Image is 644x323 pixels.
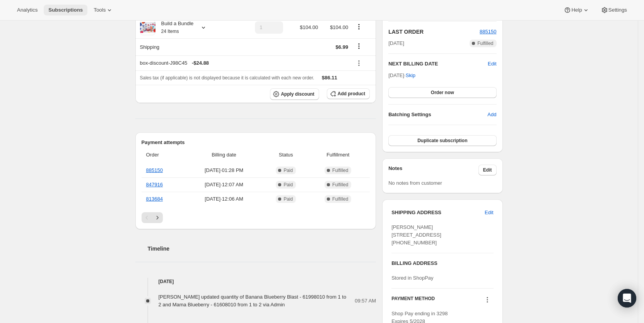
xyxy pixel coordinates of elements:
span: [DATE] · [388,72,415,78]
span: Skip [406,72,415,79]
h3: Notes [388,165,478,175]
button: Shipping actions [353,42,365,50]
span: [PERSON_NAME] [STREET_ADDRESS] [PHONE_NUMBER] [391,224,441,246]
button: Next [152,212,163,223]
span: $86.11 [322,75,337,81]
a: 885150 [146,167,163,173]
button: Apply discount [270,88,319,100]
a: 847916 [146,182,163,187]
span: [DATE] · 12:07 AM [187,181,261,189]
button: Product actions [353,22,365,31]
span: $6.99 [336,44,348,50]
span: Paid [284,167,293,174]
div: Open Intercom Messenger [618,289,636,308]
th: Shipping [135,38,243,55]
span: Fulfilled [332,167,348,174]
a: 813684 [146,196,163,202]
h2: Payment attempts [142,139,370,146]
button: Subscriptions [44,5,87,15]
button: Edit [488,60,496,68]
h3: PAYMENT METHOD [391,296,435,306]
button: Skip [401,69,420,82]
th: Order [142,146,185,163]
h2: Timeline [148,245,376,253]
span: Order now [431,89,454,96]
span: No notes from customer [388,180,442,186]
button: Order now [388,87,496,98]
button: 885150 [480,28,496,36]
span: $104.00 [300,24,318,30]
span: - $24.88 [192,59,209,67]
span: Settings [608,7,627,13]
span: Add [487,111,496,119]
span: [DATE] [388,40,404,47]
button: Tools [89,5,118,15]
span: Fulfilled [332,182,348,188]
button: Add product [327,88,370,99]
button: Edit [478,165,497,175]
span: Edit [483,167,492,173]
span: Duplicate subscription [417,137,467,144]
h3: SHIPPING ADDRESS [391,209,485,216]
button: Add [483,108,501,121]
button: Edit [480,206,498,219]
span: Subscriptions [48,7,83,13]
span: Fulfilled [477,40,493,46]
h6: Batching Settings [388,111,487,119]
a: 885150 [480,29,496,34]
span: Apply discount [281,91,314,97]
span: Status [266,151,306,159]
span: Fulfilled [332,196,348,202]
nav: Pagination [142,212,370,223]
span: Help [571,7,582,13]
button: Analytics [12,5,42,15]
h3: BILLING ADDRESS [391,259,493,267]
span: 09:57 AM [355,297,376,305]
h4: [DATE] [135,278,376,285]
span: Paid [284,182,293,188]
button: Help [559,5,594,15]
span: [DATE] · 12:06 AM [187,195,261,203]
div: Build a Bundle [155,20,194,35]
small: 24 Items [161,29,179,34]
span: Add product [338,91,365,97]
span: Paid [284,196,293,202]
span: Sales tax (if applicable) is not displayed because it is calculated with each new order. [140,75,314,81]
span: Tools [94,7,106,13]
button: Duplicate subscription [388,135,496,146]
span: $104.00 [330,24,348,30]
button: Settings [596,5,632,15]
span: Edit [485,209,493,216]
span: Stored in ShopPay [391,275,433,281]
span: Fulfillment [311,151,365,159]
span: Analytics [17,7,38,13]
h2: NEXT BILLING DATE [388,60,488,68]
span: [DATE] · 01:28 PM [187,167,261,174]
div: box-discount-J98C45 [140,59,348,67]
h2: LAST ORDER [388,28,480,36]
span: Billing date [187,151,261,159]
span: [PERSON_NAME] updated quantity of Banana Blueberry Blast - 61998010 from 1 to 2 and Mama Blueberr... [159,294,347,308]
